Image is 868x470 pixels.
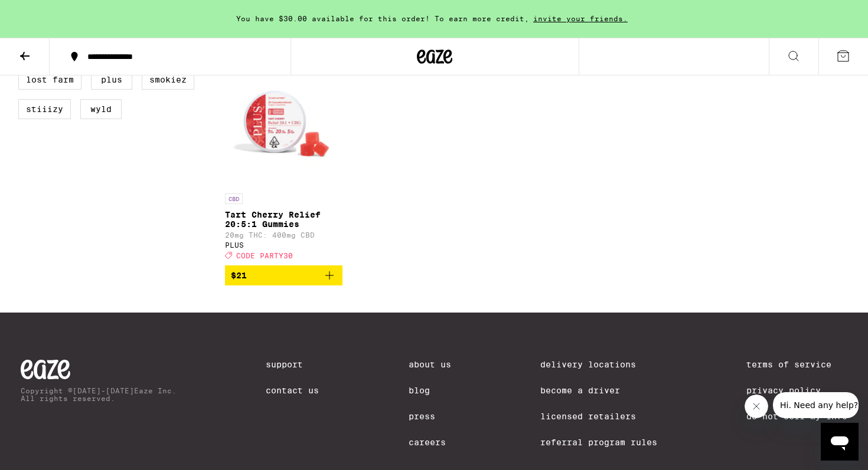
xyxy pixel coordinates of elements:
[225,210,342,229] p: Tart Cherry Relief 20:5:1 Gummies
[236,252,293,259] span: CODE PARTY30
[225,193,243,204] p: CBD
[266,360,319,369] a: Support
[540,412,657,421] a: Licensed Retailers
[225,231,342,239] p: 20mg THC: 400mg CBD
[225,241,342,249] div: PLUS
[21,387,177,402] p: Copyright © [DATE]-[DATE] Eaze Inc. All rights reserved.
[540,438,657,447] a: Referral Program Rules
[409,386,451,395] a: Blog
[236,15,529,22] span: You have $30.00 available for this order! To earn more credit,
[821,423,859,461] iframe: Button to launch messaging window
[773,392,859,418] iframe: Message from company
[80,99,122,119] label: WYLD
[142,70,194,90] label: Smokiez
[18,99,71,119] label: STIIIZY
[266,386,319,395] a: Contact Us
[540,386,657,395] a: Become a Driver
[746,386,847,395] a: Privacy Policy
[745,395,768,418] iframe: Close message
[225,70,342,188] img: PLUS - Tart Cherry Relief 20:5:1 Gummies
[409,412,451,421] a: Press
[746,360,847,369] a: Terms of Service
[231,271,247,280] span: $21
[18,70,81,90] label: Lost Farm
[409,438,451,447] a: Careers
[225,70,342,265] a: Open page for Tart Cherry Relief 20:5:1 Gummies from PLUS
[91,70,132,90] label: PLUS
[529,15,632,22] span: invite your friends.
[540,360,657,369] a: Delivery Locations
[409,360,451,369] a: About Us
[225,265,342,285] button: Add to bag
